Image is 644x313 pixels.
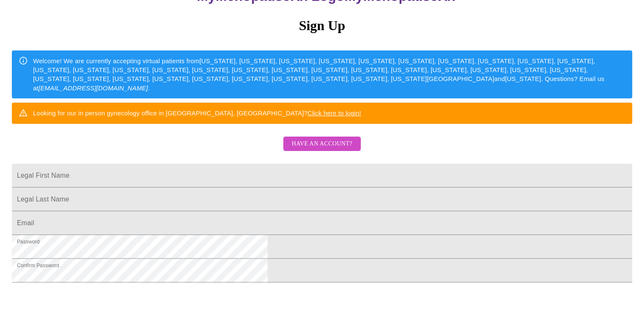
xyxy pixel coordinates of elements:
h3: Sign Up [12,18,632,34]
button: Have an account? [283,137,361,151]
a: Click here to login! [307,109,361,117]
span: Have an account? [292,139,352,149]
div: Welcome! We are currently accepting virtual patients from [US_STATE], [US_STATE], [US_STATE], [US... [33,53,625,96]
div: Looking for our in person gynecology office in [GEOGRAPHIC_DATA], [GEOGRAPHIC_DATA]? [33,105,361,121]
a: Have an account? [281,146,363,153]
em: [EMAIL_ADDRESS][DOMAIN_NAME] [39,84,148,92]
